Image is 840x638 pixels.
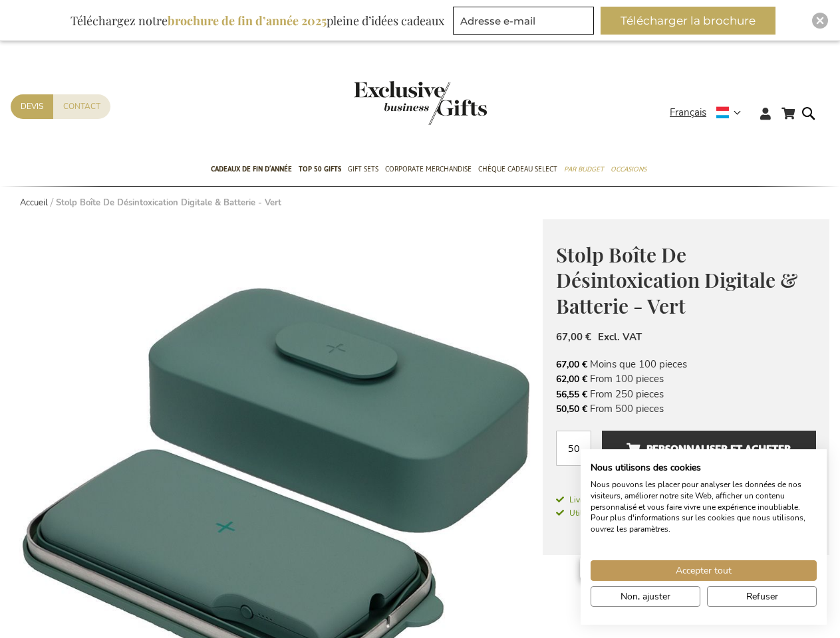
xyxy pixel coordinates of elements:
[598,330,642,344] span: Excl. VAT
[20,197,48,209] a: Accueil
[621,589,670,603] span: Non, ajuster
[556,387,816,401] li: From 250 pieces
[676,564,732,578] span: Accepter tout
[348,162,378,176] span: Gift Sets
[556,403,587,415] span: 50,50 €
[591,586,700,607] button: Ajustez les préférences de cookie
[53,94,110,119] a: Contact
[556,506,716,519] a: Utilisez notre service d'expédition directe
[453,7,598,39] form: marketing offers and promotions
[627,439,791,460] span: Personnaliser et acheter
[591,560,817,581] button: Accepter tous les cookies
[385,162,472,176] span: Corporate Merchandise
[611,162,646,176] span: Occasions
[816,17,824,25] img: Close
[707,586,817,607] button: Refuser tous les cookies
[564,162,604,176] span: Par budget
[556,358,587,371] span: 67,00 €
[556,241,797,319] span: Stolp Boîte De Désintoxication Digitale & Batterie - Vert
[670,105,750,120] div: Français
[556,494,816,506] a: Livré sous 15 à 30 jours ouvrables
[354,81,420,125] a: store logo
[299,162,341,176] span: TOP 50 Gifts
[211,162,292,176] span: Cadeaux de fin d’année
[812,13,828,29] div: Close
[556,373,587,385] span: 62,00 €
[556,401,816,416] li: From 500 pieces
[591,462,817,474] h2: Nous utilisons des cookies
[556,508,716,518] span: Utilisez notre service d'expédition directe
[602,431,816,467] button: Personnaliser et acheter
[556,330,591,344] span: 67,00 €
[556,372,816,386] li: From 100 pieces
[556,357,816,372] li: Moins que 100 pieces
[746,589,778,603] span: Refuser
[601,7,775,35] button: Télécharger la brochure
[354,81,487,125] img: Exclusive Business gifts logo
[11,94,53,119] a: Devis
[478,162,557,176] span: Chèque Cadeau Select
[453,7,594,35] input: Adresse e-mail
[556,431,591,466] input: Qté
[56,197,281,209] strong: Stolp Boîte De Désintoxication Digitale & Batterie - Vert
[591,479,817,535] p: Nous pouvons les placer pour analyser les données de nos visiteurs, améliorer notre site Web, aff...
[65,7,450,35] div: Téléchargez notre pleine d’idées cadeaux
[670,105,706,120] span: Français
[556,388,587,401] span: 56,55 €
[168,13,327,29] b: brochure de fin d’année 2025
